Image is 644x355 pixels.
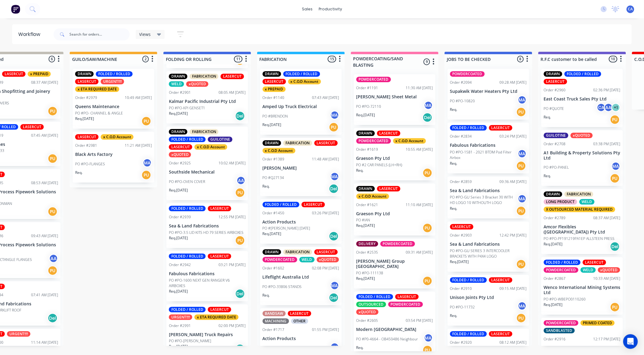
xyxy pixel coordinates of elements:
[518,95,527,104] div: MA
[263,148,296,153] div: x C.O.D Account
[263,249,281,255] div: DRAWN
[169,230,243,235] p: PO #PO-3.5 LID KITS HD 79 SERIES AIRBOXES
[380,241,415,247] div: POWDERCOATED
[263,166,339,171] p: [PERSON_NAME]
[312,156,339,162] div: 11:48 AM [DATE]
[302,202,325,207] div: LASERCUT
[283,71,320,77] div: FOLDED / ROLLED
[356,168,364,173] p: Req.
[423,113,432,122] div: Del
[263,175,284,181] p: PO #Q27134
[263,140,281,146] div: DRAWN
[169,271,246,276] p: Fabulous Fabrications
[263,231,282,237] p: Req. [DATE]
[169,289,188,294] p: Req. [DATE]
[169,99,246,104] p: Kalmar Pacific Industrial Pty Ltd
[450,143,527,148] p: Fabulous Fabrications
[166,127,248,200] div: DRAWNFABRICATIONFOLDED / ROLLEDGUILOTINELASERCUTx C.O.D AccountxQUOTEDOrder #292510:02 AM [DATE]S...
[75,104,152,109] p: Queens Maintenance
[263,156,285,162] div: Order #1389
[450,206,457,211] p: Req.
[544,285,621,295] p: Wenco International Mining Systems Ltd
[329,293,339,303] div: Del
[73,132,154,183] div: LASERCUTx C.O.D AccountOrder #298111:21 AM [DATE]Black Arts FactoryPO #PO-FLANGESMAReq.PU
[593,215,621,221] div: 08:37 AM [DATE]
[423,223,432,233] div: PU
[450,242,527,247] p: Sea & Land Fabrications
[489,277,513,283] div: LASERCUT
[169,235,188,241] p: Req. [DATE]
[329,231,339,241] div: Del
[288,79,321,84] div: x C.O.D Account
[28,71,51,77] div: x PREPAID
[73,69,154,129] div: DRAWNFOLDED / ROLLEDLASERCUTURGENT!!!!x ETA REQUIRED DATEOrder #297910:49 AM [DATE]Queens Mainten...
[190,74,219,79] div: FABRICATION
[31,80,58,85] div: 08:37 AM [DATE]
[75,86,119,92] div: x ETA REQUIRED DATE
[31,233,58,239] div: 09:43 AM [DATE]
[263,122,282,128] p: Req. [DATE]
[393,138,426,144] div: x C.O.D Account
[2,71,26,77] div: LASERCUT
[263,220,339,225] p: Action Products
[75,71,94,77] div: DRAWN
[450,224,474,230] div: LASERCUT
[450,259,469,265] p: Req. [DATE]
[579,199,595,205] div: WELD
[186,81,208,87] div: xQUOTED
[354,128,436,181] div: DRAWNLASERCUTPOWDERCOATEDx C.O.D AccountOrder #161910:55 AM [DATE]Graeson Pty LtdPO #2 CAR PANELS...
[516,107,526,117] div: PU
[169,179,205,185] p: PO #PO-OVEN COVER
[518,194,527,203] div: MA
[169,315,192,320] div: URGENT!!!!
[356,302,386,307] div: OUTSOURCED
[75,161,105,167] p: PO #PO-FLANGES
[450,134,472,139] div: Order #2834
[516,259,526,269] div: PU
[75,170,82,175] p: Req.
[317,257,339,262] div: xQUOTED
[356,270,383,276] p: PO #PO-111138
[544,97,621,102] p: East Coast Truck Sales Pty Ltd
[263,265,285,271] div: Order #1602
[544,71,562,77] div: DRAWN
[565,192,593,197] div: FABRICATION
[516,313,526,323] div: PU
[283,249,312,255] div: FABRICATION
[169,307,206,312] div: FOLDED / ROLLED
[260,69,342,135] div: DRAWNFOLDED / ROLLEDLASERCUTx C.O.D Accountx PREPAIDOrder #114007:43 AM [DATE]Amped Up Truck Elec...
[235,188,245,198] div: PU
[356,186,375,192] div: DRAWN
[190,129,219,135] div: FABRICATION
[377,186,401,192] div: LASERCUT
[544,173,551,179] p: Req.
[236,176,246,185] div: AA
[611,103,621,112] div: + 1
[356,147,378,152] div: Order #1619
[593,141,621,147] div: 03:38 PM [DATE]
[544,141,566,147] div: Order #2708
[544,267,579,273] div: POWDERCOATED
[169,262,191,268] div: Order #2942
[263,327,285,332] div: Order #1717
[356,112,375,118] p: Req. [DATE]
[500,134,527,139] div: 03:24 PM [DATE]
[75,79,99,84] div: LASERCUT
[219,214,246,220] div: 12:55 PM [DATE]
[166,251,248,301] div: FOLDED / ROLLEDLASERCUTOrder #294203:21 PM [DATE]Fabulous FabricationsPO #PO-1600 NEXT GEN RANGER...
[593,276,621,281] div: 10:33 AM [DATE]
[208,206,231,211] div: LASERCUT
[101,79,124,84] div: URGENT!!!!
[314,140,338,146] div: LASERCUT
[544,260,581,265] div: FOLDED / ROLLED
[263,226,310,231] p: PO #[PERSON_NAME] [DATE]
[377,131,401,136] div: LASERCUT
[518,301,527,311] div: MA
[48,154,58,163] div: PU
[450,80,472,85] div: Order #2094
[489,125,513,131] div: LASERCUT
[356,156,433,161] p: Graeson Pty Ltd
[263,71,281,77] div: DRAWN
[329,184,339,194] div: Del
[448,275,529,326] div: FOLDED / ROLLEDLASERCUTOrder #291009:15 AM [DATE]Unison Joints Pty LtdPO #PO-11732MAReq.PU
